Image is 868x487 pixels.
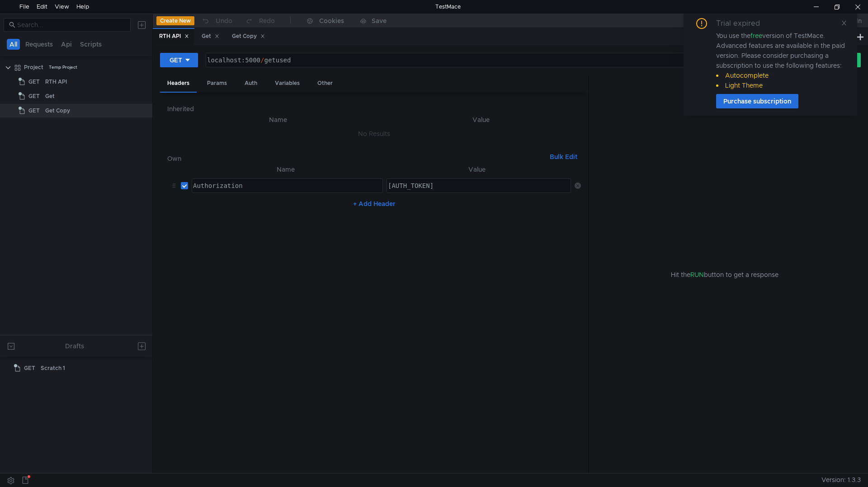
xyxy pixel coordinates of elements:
th: Name [188,164,383,175]
button: Bulk Edit [546,151,581,162]
div: Project [24,61,43,74]
div: Trial expired [716,18,771,29]
li: Autocomplete [716,70,846,80]
div: Temp Project [49,61,77,74]
span: Hit the button to get a response [671,270,778,280]
nz-embed-empty: No Results [358,130,390,138]
div: RTH API [45,75,67,89]
span: GET [28,89,40,103]
div: Get [45,89,55,103]
button: Purchase subscription [716,94,798,108]
button: Api [58,39,75,50]
span: free [750,32,762,40]
button: Create New [156,16,194,25]
li: Light Theme [716,80,846,90]
div: Get Copy [45,104,70,117]
span: GET [28,104,40,117]
div: Get [202,32,219,41]
div: Headers [160,75,197,93]
div: Params [200,75,234,92]
div: Variables [268,75,307,92]
span: GET [28,75,40,89]
button: Undo [194,14,239,28]
span: GET [24,361,35,375]
button: All [7,39,20,50]
span: Version: 1.3.3 [821,473,861,487]
div: Cookies [319,15,344,26]
div: Drafts [65,341,84,351]
div: Other [310,75,340,92]
button: Redo [239,14,281,28]
div: Scratch 1 [41,361,65,375]
th: Name [175,114,381,125]
h6: Own [167,153,546,164]
button: Scripts [77,39,104,50]
th: Value [383,164,571,175]
div: Auth [237,75,264,92]
span: RUN [690,271,704,279]
div: RTH API [159,32,189,41]
th: Value [382,114,581,125]
input: Search... [17,20,125,30]
div: Save [372,18,387,24]
div: Redo [259,15,275,26]
button: Requests [23,39,56,50]
div: Undo [216,15,232,26]
div: You use the version of TestMace. Advanced features are available in the paid version. Please cons... [716,31,846,90]
div: GET [170,55,182,65]
button: + Add Header [349,198,399,209]
button: GET [160,53,198,67]
h6: Inherited [167,103,580,114]
div: Get Copy [232,32,265,41]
